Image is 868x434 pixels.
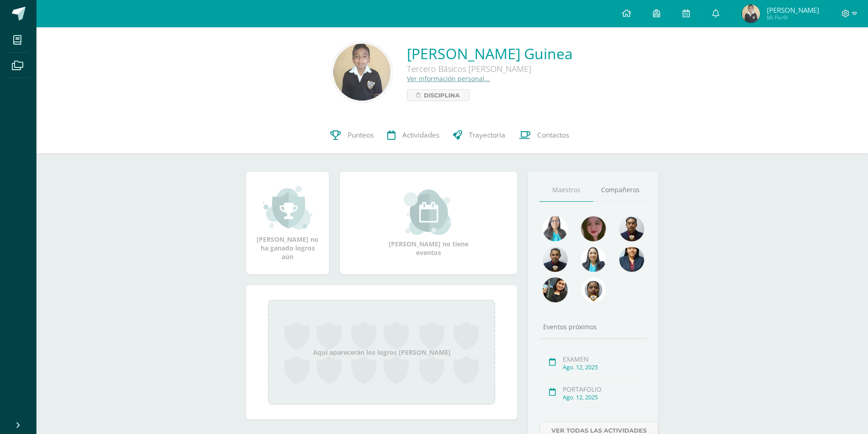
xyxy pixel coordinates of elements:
img: 6a2208aa939c7788be6d038fe20dad9e.png [334,44,390,101]
a: Actividades [380,117,446,153]
div: [PERSON_NAME] no ha ganado logros aún [255,185,320,261]
span: Mi Perfil [767,14,819,21]
span: [PERSON_NAME] [767,5,819,15]
div: Ago. 12, 2025 [563,363,644,371]
img: 9fe0fd17307f8b952d7b109f04598178.png [581,247,606,272]
img: 73802ff053b96be4d416064cb46eb66b.png [543,277,568,302]
a: Disciplina [407,89,469,101]
img: event_small.png [404,189,453,235]
img: 775caf7197dc2b63b976a94a710c5fee.png [581,216,606,241]
div: PORTAFOLIO [563,385,644,393]
img: achievement_small.png [263,185,313,230]
div: [PERSON_NAME] no tiene eventos [383,189,474,257]
a: Compañeros [593,179,647,202]
span: Actividades [402,130,439,140]
img: 139ad4bce731a5d99f71967e08cee11c.png [742,5,760,23]
div: Tercero Básicos [PERSON_NAME] [407,63,573,74]
img: 25012f6c6c59bf9c1aeaa493766c196a.png [619,247,644,272]
a: Maestros [539,179,593,202]
img: 76e40354e9c498dffe855eee51dfc475.png [619,216,644,241]
a: Ver información personal... [407,74,490,83]
a: Trayectoria [446,117,512,153]
a: [PERSON_NAME] Guinea [407,44,573,63]
div: Eventos próximos [539,322,647,331]
span: Trayectoria [469,130,505,140]
span: Contactos [537,130,569,140]
img: ce48fdecffa589a24be67930df168508.png [543,216,568,241]
img: 82d5c3eb7b9d0c31916ac3afdee87cd3.png [543,247,568,272]
div: Ago. 12, 2025 [563,393,644,401]
div: Aquí aparecerán los logros [PERSON_NAME] [268,300,495,405]
span: Disciplina [424,90,460,101]
a: Punteos [324,117,380,153]
a: Contactos [512,117,576,153]
img: 39d12c75fc7c08c1d8db18f8fb38dc3f.png [581,277,606,302]
span: Punteos [348,130,374,140]
div: EXAMEN [563,355,644,363]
